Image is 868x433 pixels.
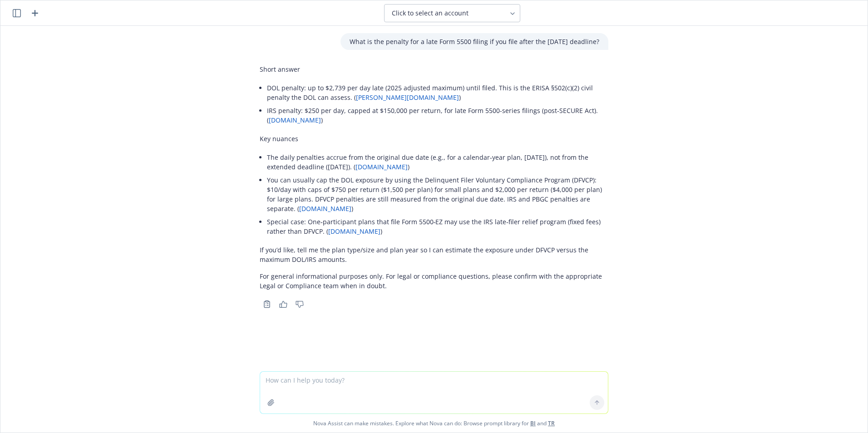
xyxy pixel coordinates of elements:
button: Thumbs down [292,298,307,310]
a: [DOMAIN_NAME] [328,227,380,236]
svg: Copy to clipboard [263,300,271,308]
li: DOL penalty: up to $2,739 per day late (2025 adjusted maximum) until filed. This is the ERISA §50... [267,81,608,104]
a: [DOMAIN_NAME] [355,162,408,171]
a: [PERSON_NAME][DOMAIN_NAME] [356,93,459,102]
a: TR [548,419,555,427]
p: Key nuances [260,134,608,143]
a: [DOMAIN_NAME] [269,116,321,124]
span: Click to select an account [392,9,469,18]
p: For general informational purposes only. For legal or compliance questions, please confirm with t... [260,271,608,290]
button: Click to select an account [384,4,520,22]
p: Short answer [260,64,608,74]
li: Special case: One‑participant plans that file Form 5500‑EZ may use the IRS late‑filer relief prog... [267,215,608,238]
li: IRS penalty: $250 per day, capped at $150,000 per return, for late Form 5500-series filings (post... [267,104,608,127]
p: What is the penalty for a late Form 5500 filing if you file after the [DATE] deadline? [350,37,599,46]
li: You can usually cap the DOL exposure by using the Delinquent Filer Voluntary Compliance Program (... [267,173,608,215]
a: [DOMAIN_NAME] [299,204,351,213]
a: BI [530,419,536,427]
p: If you’d like, tell me the plan type/size and plan year so I can estimate the exposure under DFVC... [260,245,608,264]
li: The daily penalties accrue from the original due date (e.g., for a calendar‑year plan, [DATE]), n... [267,151,608,173]
span: Nova Assist can make mistakes. Explore what Nova can do: Browse prompt library for and [4,414,864,433]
